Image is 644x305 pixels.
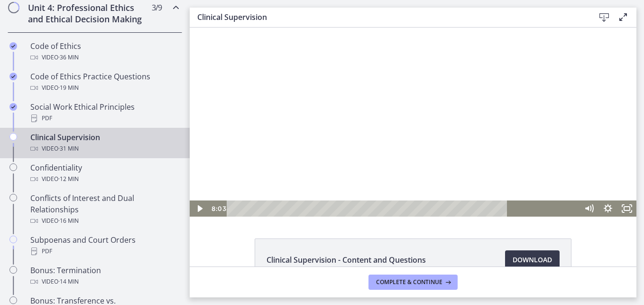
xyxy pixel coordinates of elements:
[30,143,178,154] div: Video
[30,234,178,257] div: Subpoenas and Court Orders
[28,2,144,25] h2: Unit 4: Professional Ethics and Ethical Decision Making
[409,173,428,189] button: Show settings menu
[30,265,178,287] div: Bonus: Termination
[58,173,79,185] span: · 12 min
[30,82,178,94] div: Video
[197,11,580,23] h3: Clinical Supervision
[30,215,178,227] div: Video
[267,254,426,266] span: Clinical Supervision - Content and Questions
[428,173,447,189] button: Fullscreen
[9,73,17,80] i: Completed
[9,42,17,50] i: Completed
[58,82,79,94] span: · 19 min
[30,40,178,63] div: Code of Ethics
[30,162,178,185] div: Confidentiality
[30,276,178,287] div: Video
[368,275,458,290] button: Complete & continue
[30,192,178,227] div: Conflicts of Interest and Dual Relationships
[505,250,560,269] a: Download
[513,254,552,266] span: Download
[30,132,178,154] div: Clinical Supervision
[30,101,178,124] div: Social Work Ethical Principles
[58,143,79,154] span: · 31 min
[30,52,178,63] div: Video
[58,52,79,63] span: · 36 min
[152,2,162,13] span: 3 / 9
[9,103,17,111] i: Completed
[30,71,178,94] div: Code of Ethics Practice Questions
[376,278,442,286] span: Complete & continue
[190,28,636,217] iframe: Video Lesson
[58,215,79,227] span: · 16 min
[390,173,409,189] button: Mute
[30,173,178,185] div: Video
[58,276,79,287] span: · 14 min
[30,113,178,124] div: PDF
[30,246,178,257] div: PDF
